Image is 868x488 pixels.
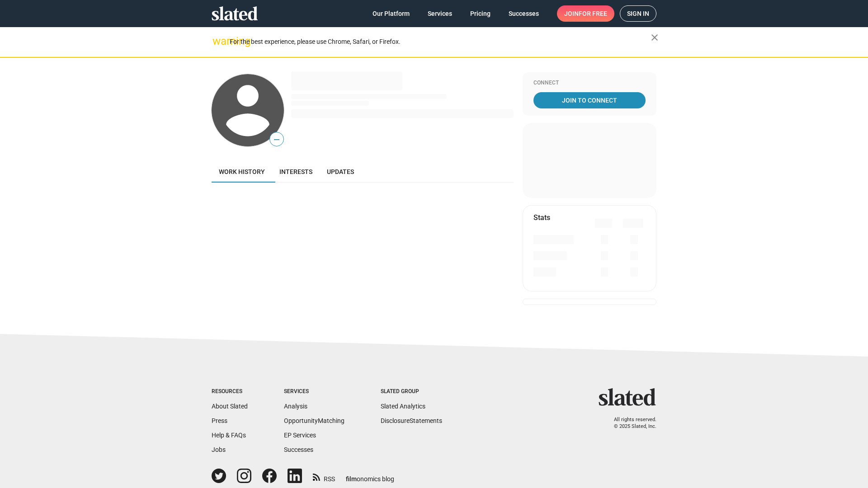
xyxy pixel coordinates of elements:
mat-card-title: Stats [533,213,550,222]
span: Successes [509,5,539,22]
a: filmonomics blog [346,468,394,483]
a: OpportunityMatching [284,417,344,424]
a: Work history [212,161,272,183]
a: Jobs [212,446,226,453]
span: Updates [327,168,354,175]
a: Help & FAQs [212,432,246,439]
span: film [346,475,357,483]
span: — [270,134,283,145]
a: Join To Connect [533,92,646,108]
span: Pricing [470,5,491,22]
div: Services [284,388,344,395]
span: for free [579,5,607,22]
a: Services [420,5,459,22]
span: Join [564,5,607,22]
a: Updates [320,161,361,183]
a: Successes [284,446,313,453]
a: DisclosureStatements [381,417,442,424]
span: Work history [219,168,265,175]
a: About Slated [212,403,248,410]
p: All rights reserved. © 2025 Slated, Inc. [604,417,656,430]
span: Sign in [627,6,649,21]
mat-icon: close [649,32,660,43]
a: Successes [501,5,546,22]
a: Slated Analytics [381,403,425,410]
span: Join To Connect [535,92,644,108]
a: Sign in [620,5,656,22]
a: Press [212,417,227,424]
a: Pricing [463,5,498,22]
span: Services [428,5,452,22]
mat-icon: warning [212,36,223,47]
a: Interests [272,161,320,183]
a: Joinfor free [557,5,614,22]
span: Interests [279,168,312,175]
a: EP Services [284,432,316,439]
div: Resources [212,388,248,395]
a: RSS [313,469,335,483]
a: Analysis [284,403,307,410]
span: Our Platform [373,5,410,22]
div: Connect [533,80,646,87]
a: Our Platform [365,5,417,22]
div: Slated Group [381,388,442,395]
div: For the best experience, please use Chrome, Safari, or Firefox. [230,36,651,48]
